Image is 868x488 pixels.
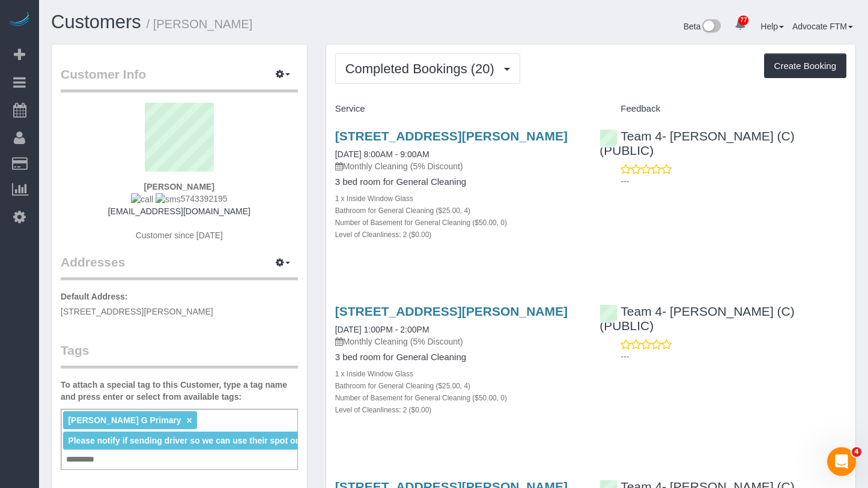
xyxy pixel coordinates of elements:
h4: 3 bed room for General Cleaning [335,177,582,187]
a: Team 4- [PERSON_NAME] (C)(PUBLIC) [599,304,794,333]
small: / [PERSON_NAME] [147,17,253,31]
p: Monthly Cleaning (5% Discount) [335,160,582,172]
small: Bathroom for General Cleaning ($25.00, 4) [335,206,470,215]
span: 77 [738,16,748,25]
small: 1 x Inside Window Glass [335,194,413,203]
a: × [187,415,192,426]
iframe: Intercom live chat [827,447,856,476]
small: Number of Basement for General Cleaning ($50.00, 0) [335,394,507,402]
a: Team 4- [PERSON_NAME] (C)(PUBLIC) [599,129,794,157]
h4: Feedback [599,104,846,114]
span: Customer since [DATE] [136,230,223,240]
button: Completed Bookings (20) [335,53,520,84]
a: 77 [729,12,752,38]
span: 5743392195 [131,194,227,203]
label: To attach a special tag to this Customer, type a tag name and press enter or select from availabl... [61,379,298,403]
img: Automaid Logo [7,12,31,29]
strong: [PERSON_NAME] [144,182,214,191]
p: --- [621,351,846,363]
a: [EMAIL_ADDRESS][DOMAIN_NAME] [108,206,250,216]
a: [DATE] 8:00AM - 9:00AM [335,149,429,159]
small: Bathroom for General Cleaning ($25.00, 4) [335,382,470,390]
img: call [131,193,153,205]
span: [PERSON_NAME] G Primary [68,415,181,425]
a: [STREET_ADDRESS][PERSON_NAME] [335,304,568,318]
small: Number of Basement for General Cleaning ($50.00, 0) [335,218,507,227]
small: 1 x Inside Window Glass [335,370,413,378]
span: Completed Bookings (20) [345,61,500,76]
a: [STREET_ADDRESS][PERSON_NAME] [335,129,568,143]
span: 4 [852,447,861,457]
span: [STREET_ADDRESS][PERSON_NAME] [61,307,213,316]
img: New interface [701,19,721,35]
a: Customers [51,11,141,32]
span: Please notify if sending driver so we can use their spot or they provide pass [68,436,372,445]
p: --- [621,175,846,187]
small: Level of Cleanliness: 2 ($0.00) [335,230,432,239]
h4: 3 bed room for General Cleaning [335,352,582,363]
a: [DATE] 1:00PM - 2:00PM [335,325,429,334]
p: Monthly Cleaning (5% Discount) [335,336,582,348]
legend: Customer Info [61,65,298,92]
h4: Service [335,104,582,114]
a: Help [760,22,784,31]
legend: Tags [61,342,298,369]
a: Beta [684,22,721,31]
label: Default Address: [61,291,128,303]
button: Create Booking [764,53,846,79]
small: Level of Cleanliness: 2 ($0.00) [335,406,432,414]
img: sms [156,193,181,205]
a: Advocate FTM [792,22,853,31]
